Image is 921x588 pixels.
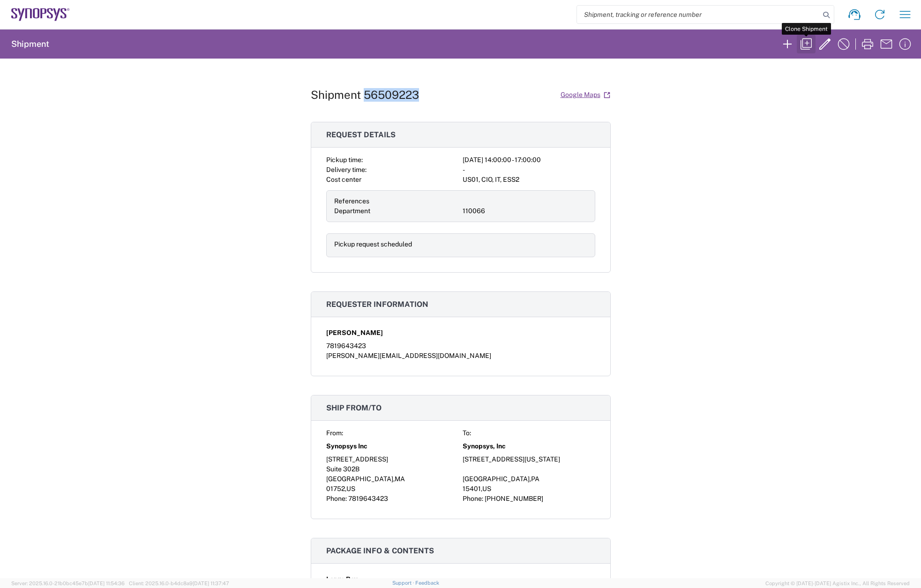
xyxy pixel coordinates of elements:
[765,579,910,588] span: Copyright © [DATE]-[DATE] Agistix Inc., All Rights Reserved
[326,403,382,412] span: Ship from/to
[326,166,367,173] span: Delivery time:
[334,206,459,216] div: Department
[485,495,543,502] span: [PHONE_NUMBER]
[11,581,125,586] span: Server: 2025.16.0-21b0bc45e7b
[326,300,428,309] span: Requester information
[326,454,459,464] div: [STREET_ADDRESS]
[193,581,229,586] span: [DATE] 11:37:47
[463,155,595,165] div: [DATE] 14:00:00 - 17:00:00
[326,176,361,183] span: Cost center
[463,175,595,185] div: US01, CIO, IT, ESS2
[88,581,125,586] span: [DATE] 11:54:36
[311,88,419,102] h1: Shipment 56509223
[463,485,481,492] span: 15401
[415,580,439,586] a: Feedback
[326,156,363,164] span: Pickup time:
[530,475,531,483] span: ,
[482,485,491,492] span: US
[326,351,595,361] div: [PERSON_NAME][EMAIL_ADDRESS][DOMAIN_NAME]
[531,475,539,483] span: PA
[326,475,393,483] span: [GEOGRAPHIC_DATA]
[481,485,482,492] span: ,
[129,581,229,586] span: Client: 2025.16.0-b4dc8a9
[334,197,369,205] span: References
[326,546,434,555] span: Package info & contents
[463,429,471,437] span: To:
[463,206,587,216] div: 110066
[326,429,343,437] span: From:
[463,454,595,464] div: [STREET_ADDRESS][US_STATE]
[392,580,416,586] a: Support
[560,87,611,103] a: Google Maps
[463,165,595,175] div: -
[463,441,506,451] span: Synopsys, Inc
[463,475,530,483] span: [GEOGRAPHIC_DATA]
[393,475,395,483] span: ,
[348,495,388,502] span: 7819643423
[334,240,412,248] span: Pickup request scheduled
[577,6,820,23] input: Shipment, tracking or reference number
[395,475,405,483] span: MA
[326,485,345,492] span: 01752
[345,485,346,492] span: ,
[326,328,383,338] span: [PERSON_NAME]
[346,485,355,492] span: US
[463,495,483,502] span: Phone:
[326,130,396,139] span: Request details
[326,495,347,502] span: Phone:
[326,341,595,351] div: 7819643423
[326,464,459,474] div: Suite 302B
[326,441,367,451] span: Synopsys Inc
[326,574,358,584] span: Large Box
[11,38,49,50] h2: Shipment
